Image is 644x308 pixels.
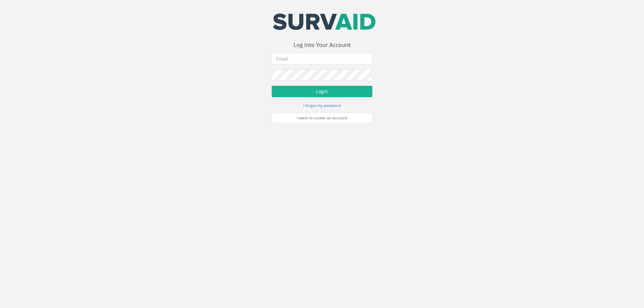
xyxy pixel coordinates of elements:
small: I forgot my password [303,103,341,108]
a: I forgot my password [303,102,341,108]
h3: Log Into Your Account [272,42,372,48]
button: Login [272,86,372,97]
input: Email [272,53,372,64]
a: I want to create an account [272,113,372,123]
